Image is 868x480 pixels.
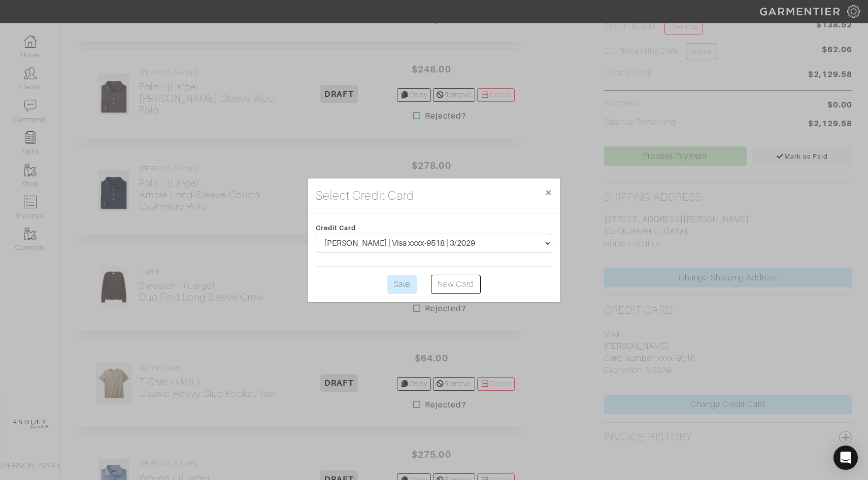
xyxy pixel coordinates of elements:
input: Save [387,275,417,294]
span: × [545,186,552,199]
h4: Select Credit Card [316,187,414,205]
span: Credit Card [316,224,356,232]
div: Open Intercom Messenger [833,446,858,470]
a: New Card [431,275,481,294]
